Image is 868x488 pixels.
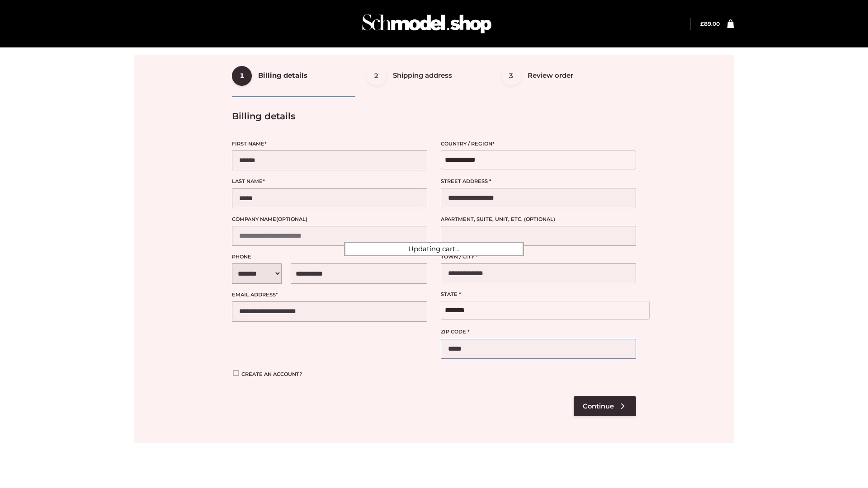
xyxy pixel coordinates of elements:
div: Updating cart... [344,242,524,256]
bdi: 89.00 [700,20,720,27]
a: £89.00 [700,20,720,27]
span: £ [700,20,704,27]
img: Schmodel Admin 964 [359,6,495,42]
